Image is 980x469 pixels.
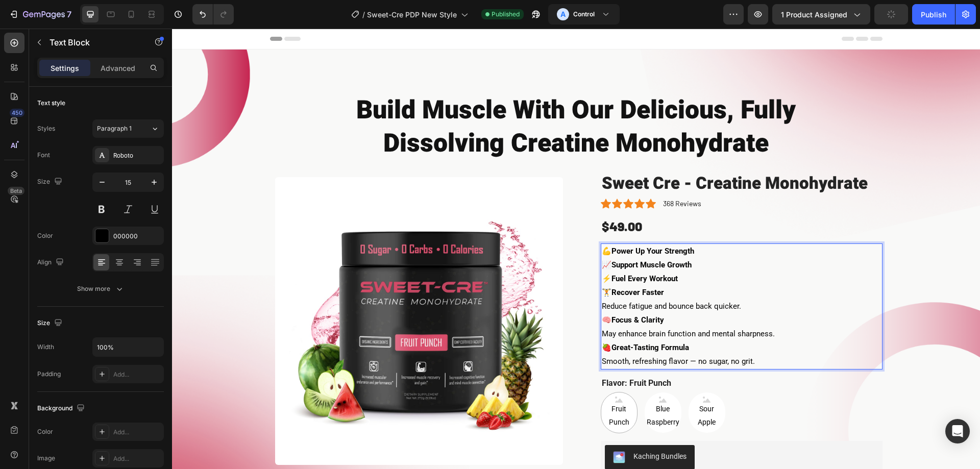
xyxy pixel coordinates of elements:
div: Size [37,316,64,330]
div: Add... [113,454,161,463]
div: Size [37,175,64,189]
div: 000000 [113,232,161,241]
p: 🧠 May enhance brain function and mental sharpness. [430,285,709,312]
div: Padding [37,369,61,379]
div: Undo/Redo [192,4,234,24]
div: 450 [10,109,24,117]
span: Sweet-Cre PDP New Style [367,9,457,20]
p: Text Block [50,36,136,48]
button: Publish [912,4,955,24]
h2: 368 Reviews [490,169,530,181]
p: 7 [67,8,71,20]
span: / [362,9,365,20]
div: Add... [113,428,161,437]
div: Color [37,427,53,436]
div: Show more [77,284,125,294]
div: Font [37,151,50,160]
h3: Control [573,9,595,19]
div: Roboto [113,151,161,160]
p: 🏋️ Reduce fatigue and bounce back quicker. [430,257,709,285]
button: Kaching Bundles [433,416,523,441]
p: ⚡️ [430,243,709,257]
div: Publish [921,9,946,20]
div: Open Intercom Messenger [945,419,970,443]
p: 🍓 Smooth, refreshing flavor — no sugar, no grit. [430,312,709,340]
img: KachingBundles.png [441,423,453,435]
strong: Power Up Your Strength [439,218,522,227]
button: 1 product assigned [772,4,870,24]
span: 1 product assigned [781,9,847,20]
div: Styles [37,124,55,133]
div: Rich Text Editor. Editing area: main [429,215,710,341]
div: Background [37,402,87,415]
strong: Fuel Every Workout [439,245,506,255]
p: Settings [51,63,79,73]
div: Color [37,231,53,240]
div: Beta [8,187,24,195]
strong: Support Muscle Growth [439,232,520,241]
button: Show more [37,280,164,298]
div: Align [37,256,66,269]
div: $49.00 [429,188,710,207]
h1: Sweet Cre - Creatine Monohydrate [429,143,710,167]
div: Add... [113,370,161,379]
p: A [560,9,566,19]
input: Auto [93,338,163,356]
span: Published [492,10,520,19]
span: Blue Raspberry [473,374,509,400]
strong: Focus & Clarity [439,287,492,296]
button: AControl [548,4,620,24]
div: Width [37,342,54,352]
legend: Flavor: Fruit Punch [429,349,500,361]
p: Advanced [101,63,135,73]
button: 7 [4,4,76,24]
strong: Recover Faster [439,259,492,268]
span: Paragraph 1 [97,124,132,133]
div: Text style [37,98,65,108]
p: 💪 [430,216,709,230]
div: Kaching Bundles [461,423,514,433]
span: Sour Apple [517,374,553,400]
strong: Great-Tasting Formula [439,314,517,324]
span: Fruit Punch [429,374,465,400]
div: Image [37,454,55,463]
iframe: Design area [172,29,980,469]
button: Paragraph 1 [92,119,164,138]
p: 📈 [430,230,709,243]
